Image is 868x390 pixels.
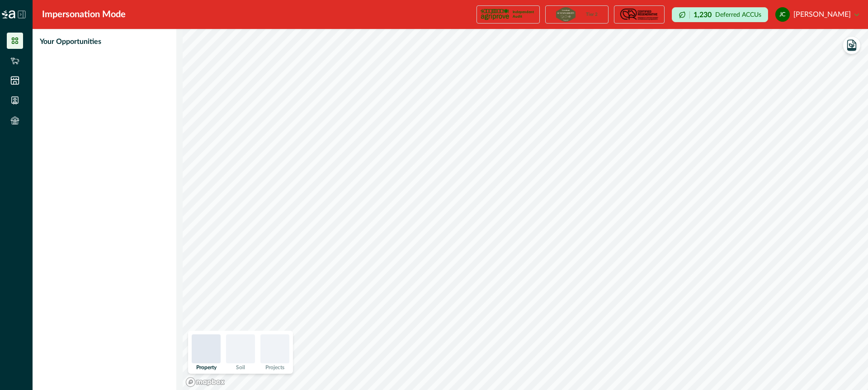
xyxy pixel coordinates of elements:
[185,377,225,387] a: Mapbox logo
[693,11,712,19] p: 1,230
[715,11,761,18] p: Deferred ACCUs
[481,7,509,22] img: certification logo
[556,7,575,22] img: certification logo
[775,4,859,25] button: justin costello[PERSON_NAME]
[586,12,598,17] p: Tier 2
[40,36,101,47] p: Your Opportunities
[265,365,284,370] p: Projects
[236,365,245,370] p: Soil
[619,7,660,22] img: certification logo
[513,10,536,19] p: Independent Audit
[196,365,217,370] p: Property
[2,10,15,19] img: Logo
[42,8,126,21] div: Impersonation Mode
